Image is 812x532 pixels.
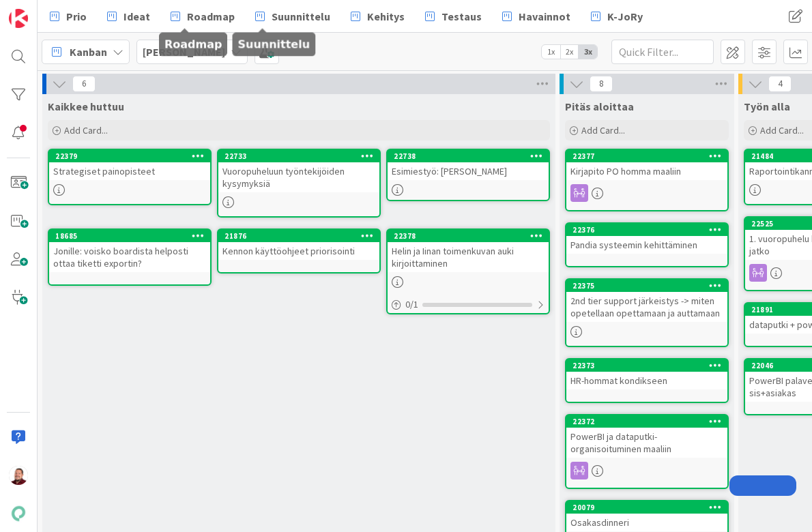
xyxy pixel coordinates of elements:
[388,230,549,242] div: 22378
[566,150,727,162] div: 22377
[218,230,379,260] div: 21876Kennon käyttöohjeet priorisointi
[607,8,643,25] span: K-JoRy
[124,8,150,25] span: Ideat
[64,124,108,136] span: Add Card...
[217,228,381,274] a: 21876Kennon käyttöohjeet priorisointi
[581,124,625,136] span: Add Card...
[394,151,549,161] div: 22738
[566,150,727,180] div: 22377Kirjapito PO homma maaliin
[66,8,87,25] span: Prio
[187,8,235,25] span: Roadmap
[42,4,95,29] a: Prio
[143,45,225,59] b: [PERSON_NAME]
[70,44,107,60] span: Kanban
[768,76,792,92] span: 4
[388,242,549,272] div: Helin ja Iinan toimenkuvan auki kirjoittaminen
[572,281,727,291] div: 22375
[218,150,379,192] div: 22733Vuoropuheluun työntekijöiden kysymyksiä
[367,8,405,25] span: Kehitys
[386,228,550,314] a: 22378Helin ja Iinan toimenkuvan auki kirjoittaminen0/1
[238,38,310,51] h5: Suunnittelu
[566,162,727,180] div: Kirjapito PO homma maaliin
[164,38,222,51] h5: Roadmap
[388,296,549,313] div: 0/1
[566,514,727,531] div: Osakasdinneri
[218,230,379,242] div: 21876
[611,40,714,64] input: Quick Filter...
[218,162,379,192] div: Vuoropuheluun työntekijöiden kysymyksiä
[572,151,727,161] div: 22377
[48,149,212,205] a: 22379Strategiset painopisteet
[565,358,729,403] a: 22373HR-hommat kondikseen
[9,9,28,28] img: Visit kanbanzone.com
[565,100,634,113] span: Pitäs aloittaa
[566,501,727,531] div: 20079Osakasdinneri
[566,280,727,322] div: 223752nd tier support järkeistys -> miten opetellaan opettamaan ja auttamaan
[519,8,570,25] span: Havainnot
[49,230,210,272] div: 18685Jonille: voisko boardista helposti ottaa tiketti exportin?
[99,4,158,29] a: Ideat
[566,415,727,458] div: 22372PowerBI ja dataputki-organisoituminen maaliin
[388,230,549,272] div: 22378Helin ja Iinan toimenkuvan auki kirjoittaminen
[218,242,379,260] div: Kennon käyttöohjeet priorisointi
[417,4,490,29] a: Testaus
[565,278,729,347] a: 223752nd tier support järkeistys -> miten opetellaan opettamaan ja auttamaan
[218,150,379,162] div: 22733
[49,150,210,162] div: 22379
[566,501,727,514] div: 20079
[572,225,727,235] div: 22376
[224,151,379,161] div: 22733
[566,415,727,428] div: 22372
[272,8,330,25] span: Suunnittelu
[9,466,28,485] img: JS
[48,228,212,286] a: 18685Jonille: voisko boardista helposti ottaa tiketti exportin?
[572,503,727,512] div: 20079
[394,231,549,241] div: 22378
[49,150,210,180] div: 22379Strategiset painopisteet
[9,504,28,523] img: avatar
[388,150,549,180] div: 22738Esimiestyö: [PERSON_NAME]
[48,100,124,113] span: Kaikkee huttuu
[566,359,727,372] div: 22373
[566,292,727,322] div: 2nd tier support järkeistys -> miten opetellaan opettamaan ja auttamaan
[49,162,210,180] div: Strategiset painopisteet
[565,222,729,267] a: 22376Pandia systeemin kehittäminen
[560,45,579,59] span: 2x
[566,428,727,458] div: PowerBI ja dataputki-organisoituminen maaliin
[579,45,597,59] span: 3x
[388,150,549,162] div: 22738
[49,230,210,242] div: 18685
[566,236,727,254] div: Pandia systeemin kehittäminen
[760,124,804,136] span: Add Card...
[542,45,560,59] span: 1x
[494,4,579,29] a: Havainnot
[566,280,727,292] div: 22375
[217,149,381,218] a: 22733Vuoropuheluun työntekijöiden kysymyksiä
[162,4,243,29] a: Roadmap
[224,231,379,241] div: 21876
[386,149,550,201] a: 22738Esimiestyö: [PERSON_NAME]
[441,8,482,25] span: Testaus
[566,359,727,389] div: 22373HR-hommat kondikseen
[566,224,727,236] div: 22376
[55,231,210,241] div: 18685
[744,100,790,113] span: Työn alla
[388,162,549,180] div: Esimiestyö: [PERSON_NAME]
[72,76,96,92] span: 6
[590,76,613,92] span: 8
[583,4,651,29] a: K-JoRy
[49,242,210,272] div: Jonille: voisko boardista helposti ottaa tiketti exportin?
[572,361,727,370] div: 22373
[566,372,727,389] div: HR-hommat kondikseen
[247,4,338,29] a: Suunnittelu
[565,149,729,211] a: 22377Kirjapito PO homma maaliin
[343,4,413,29] a: Kehitys
[572,417,727,426] div: 22372
[55,151,210,161] div: 22379
[565,414,729,489] a: 22372PowerBI ja dataputki-organisoituminen maaliin
[566,224,727,254] div: 22376Pandia systeemin kehittäminen
[405,297,418,312] span: 0 / 1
